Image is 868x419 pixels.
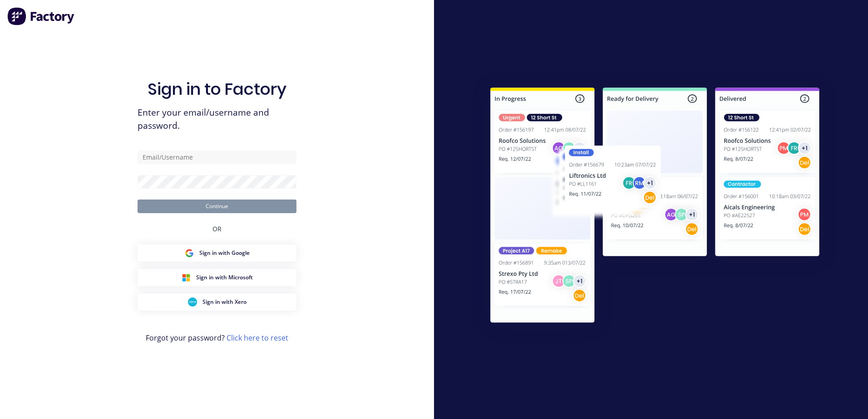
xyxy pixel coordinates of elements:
[182,273,191,282] img: Microsoft Sign in
[138,151,296,164] input: Email/Username
[138,269,296,286] button: Microsoft Sign inSign in with Microsoft
[138,293,296,311] button: Xero Sign inSign in with Xero
[188,297,197,307] img: Xero Sign in
[185,248,194,258] img: Google Sign in
[196,273,253,282] span: Sign in with Microsoft
[138,200,296,213] button: Continue
[138,244,296,262] button: Google Sign inSign in with Google
[227,333,288,343] a: Click here to reset
[470,69,839,344] img: Sign in
[202,298,247,306] span: Sign in with Xero
[146,332,288,343] span: Forgot your password?
[7,7,75,25] img: Factory
[212,213,222,244] div: OR
[148,79,286,99] h1: Sign in to Factory
[138,106,296,132] span: Enter your email/username and password.
[199,249,250,257] span: Sign in with Google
